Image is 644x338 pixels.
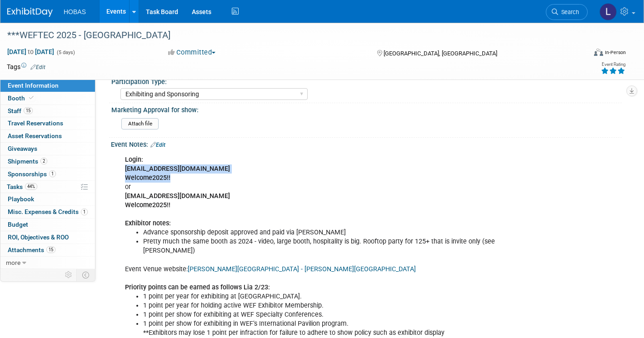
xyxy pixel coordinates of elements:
a: Misc. Expenses & Credits1 [0,206,95,218]
b: Login: [125,156,143,164]
b: [EMAIL_ADDRESS][DOMAIN_NAME] [125,192,230,200]
a: [PERSON_NAME][GEOGRAPHIC_DATA] - [PERSON_NAME][GEOGRAPHIC_DATA] [188,265,416,273]
span: 44% [25,183,37,190]
span: HOBAS [64,8,86,15]
a: Event Information [0,80,95,92]
span: Shipments [8,158,47,165]
div: Marketing Approval for show: [111,103,622,114]
img: Format-Inperson.png [594,49,603,56]
span: [DATE] [DATE] [7,48,55,56]
td: Toggle Event Tabs [77,269,95,281]
span: (5 days) [56,50,75,55]
a: Tasks44% [0,181,95,193]
a: Edit [150,142,165,148]
a: Asset Reservations [0,130,95,142]
b: Welcome2025!! [125,201,170,209]
span: 2 [40,158,47,164]
div: In-Person [604,49,626,56]
a: Giveaways [0,143,95,155]
a: Booth [0,92,95,104]
a: Search [546,4,588,20]
div: Participation Type: [111,75,622,86]
a: more [0,257,95,269]
span: Tasks [7,183,37,190]
span: Sponsorships [8,170,56,178]
span: more [6,259,20,266]
a: Attachments15 [0,244,95,256]
div: ***WEFTEC 2025 - [GEOGRAPHIC_DATA] [4,27,573,44]
a: Sponsorships1 [0,168,95,180]
b: Exhibitor notes: [125,219,171,227]
a: Travel Reservations [0,117,95,129]
li: 1 point per show for exhibiting at WEF Specialty Conferences. [143,310,521,319]
span: Event Information [8,82,59,89]
img: ExhibitDay [7,8,53,17]
li: 1 point per year for holding active WEF Exhibitor Membership. [143,301,521,310]
a: Edit [30,64,45,70]
span: 15 [24,107,33,114]
span: Budget [8,221,28,228]
span: Misc. Expenses & Credits [8,208,88,215]
a: Staff15 [0,105,95,117]
li: Advance sponsorship deposit approved and paid via [PERSON_NAME] [143,228,521,237]
span: 15 [46,246,55,253]
img: Lindsey Thiele [599,3,617,20]
span: ROI, Objectives & ROO [8,234,69,241]
div: Event Notes: [111,138,626,149]
div: Event Rating [601,62,625,67]
a: Playbook [0,193,95,205]
a: Shipments2 [0,155,95,168]
span: to [26,48,35,55]
span: 1 [49,170,56,177]
td: Personalize Event Tab Strip [61,269,77,281]
li: 1 point per year for exhibiting at [GEOGRAPHIC_DATA]. [143,292,521,301]
span: [GEOGRAPHIC_DATA], [GEOGRAPHIC_DATA] [384,50,497,57]
a: Budget [0,219,95,231]
b: Welcome2025!! [125,174,170,182]
span: Search [558,9,579,15]
button: Committed [165,48,219,57]
td: Tags [7,62,45,71]
b: Priority points can be earned as follows Lia 2/23: [125,283,270,291]
i: Booth reservation complete [29,95,34,100]
li: Pretty much the same booth as 2024 - video, large booth, hospitality is big. Rooftop party for 12... [143,237,521,255]
span: Giveaways [8,145,37,152]
span: Booth [8,94,35,102]
b: [EMAIL_ADDRESS][DOMAIN_NAME] [125,165,230,173]
span: Attachments [8,246,55,253]
div: Event Format [534,47,626,61]
span: Asset Reservations [8,132,62,139]
span: Playbook [8,195,34,203]
span: Staff [8,107,33,114]
span: 1 [81,209,88,215]
a: ROI, Objectives & ROO [0,231,95,244]
span: Travel Reservations [8,119,63,127]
